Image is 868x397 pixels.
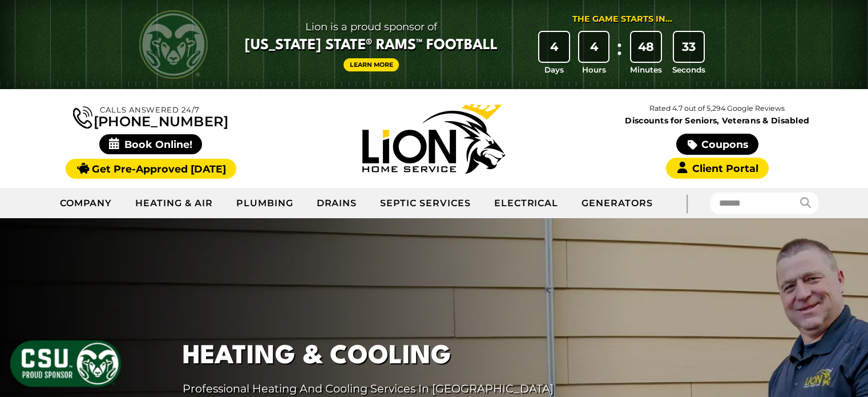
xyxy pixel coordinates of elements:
[630,64,662,75] span: Minutes
[344,58,399,71] a: Learn More
[676,134,758,155] a: Coupons
[183,338,598,376] h1: Heating & Cooling
[305,189,369,218] a: Drains
[245,18,498,36] span: Lion is a proud sponsor of
[582,64,606,75] span: Hours
[570,189,664,218] a: Generators
[245,36,498,55] span: [US_STATE] State® Rams™ Football
[674,32,704,62] div: 33
[539,32,569,62] div: 4
[9,339,123,388] img: CSU Sponsor Badge
[578,117,857,125] span: Discounts for Seniors, Veterans & Disabled
[124,189,224,218] a: Heating & Air
[483,189,571,218] a: Electrical
[49,189,124,218] a: Company
[544,64,564,75] span: Days
[576,102,859,115] p: Rated 4.7 out of 5,294 Google Reviews
[613,32,625,76] div: :
[66,159,236,179] a: Get Pre-Approved [DATE]
[225,189,305,218] a: Plumbing
[666,158,769,179] a: Client Portal
[139,10,208,79] img: CSU Rams logo
[572,13,672,26] div: The Game Starts in...
[73,104,228,129] a: [PHONE_NUMBER]
[664,188,710,218] div: |
[579,32,609,62] div: 4
[672,64,705,75] span: Seconds
[369,189,482,218] a: Septic Services
[631,32,661,62] div: 48
[99,134,203,154] span: Book Online!
[362,104,505,174] img: Lion Home Service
